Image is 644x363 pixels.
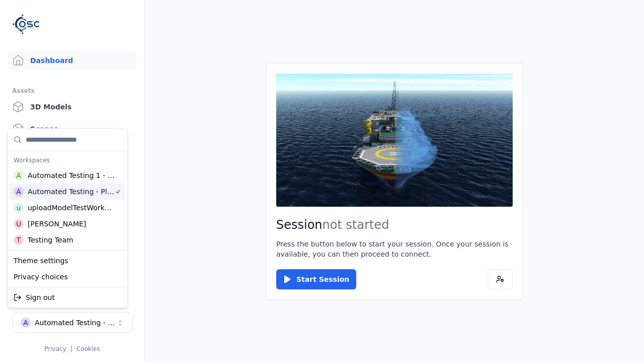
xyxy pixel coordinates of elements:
div: U [14,219,24,229]
div: Suggestions [8,129,127,250]
div: Automated Testing - Playwright [28,187,115,197]
div: Sign out [10,289,125,306]
div: Privacy choices [10,269,125,285]
div: T [14,235,24,245]
div: A [14,170,24,180]
div: Theme settings [10,253,125,269]
div: Testing Team [28,235,73,245]
div: A [14,187,24,197]
div: u [14,203,24,213]
div: [PERSON_NAME] [28,219,86,229]
div: Suggestions [8,251,127,287]
div: uploadModelTestWorkspace [28,203,114,213]
div: Workspaces [10,153,125,167]
div: Suggestions [8,287,127,308]
div: Automated Testing 1 - Playwright [28,170,115,180]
